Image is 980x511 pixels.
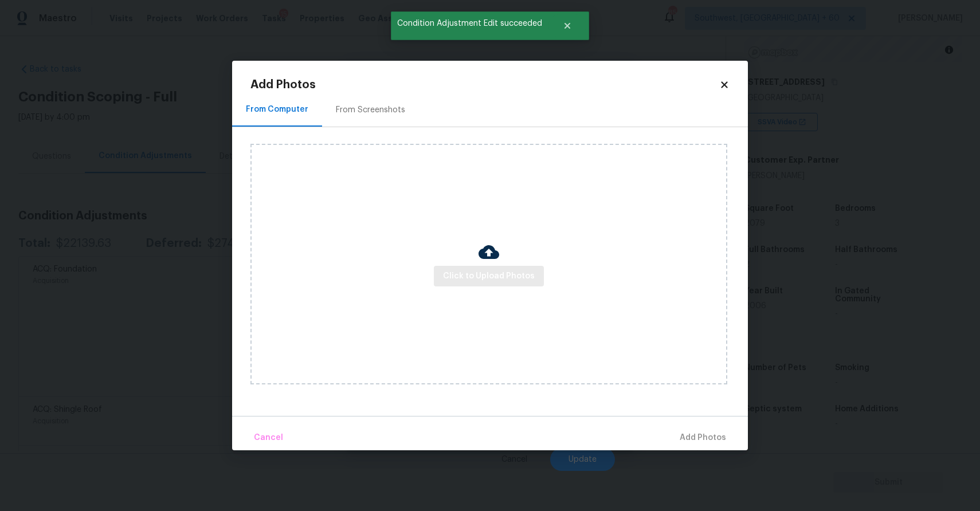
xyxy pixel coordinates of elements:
[434,266,544,287] button: Click to Upload Photos
[250,79,719,91] h2: Add Photos
[548,14,586,37] button: Close
[391,11,548,36] span: Condition Adjustment Edit succeeded
[254,431,283,445] span: Cancel
[479,242,499,262] img: Cloud Upload Icon
[443,269,535,284] span: Click to Upload Photos
[336,104,405,116] div: From Screenshots
[246,104,308,115] div: From Computer
[249,426,288,450] button: Cancel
